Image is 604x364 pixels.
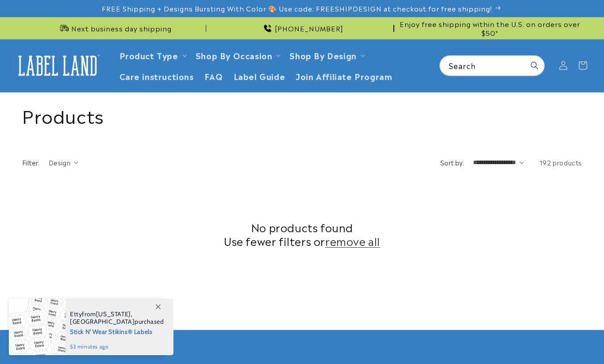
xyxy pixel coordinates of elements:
a: Label Guide [228,65,291,86]
div: Announcement [210,17,394,39]
button: Search [525,56,544,75]
a: remove all [325,234,380,248]
a: Shop By Design [289,49,356,61]
span: from , purchased [70,310,164,326]
a: Join Affiliate Program [290,65,397,86]
div: Announcement [22,17,206,39]
a: Label Land [10,49,105,83]
h1: Products [22,103,582,126]
h2: No products found Use fewer filters or [22,220,582,248]
span: Next business day shipping [71,24,172,33]
span: Design [49,158,70,167]
a: Care instructions [114,65,199,86]
span: [US_STATE] [96,310,131,318]
span: Enjoy free shipping within the U.S. on orders over $50* [398,19,582,37]
span: Label Guide [234,71,285,81]
img: Label Land [13,52,102,79]
summary: Shop By Design [284,45,368,65]
span: 192 products [539,158,582,167]
span: [PHONE_NUMBER] [275,24,343,33]
h2: Filter: [22,158,40,167]
span: Etty [70,310,82,318]
div: Announcement [398,17,582,39]
summary: Product Type [114,45,190,65]
span: FAQ [204,71,223,81]
summary: Design (0 selected) [49,158,78,167]
label: Sort by: [440,158,464,167]
span: FREE Shipping + Designs Bursting With Color 🎨 Use code: FREESHIPDESIGN at checkout for free shipp... [102,4,492,13]
span: [GEOGRAPHIC_DATA] [70,318,135,326]
span: Join Affiliate Program [296,71,392,81]
span: Care instructions [119,71,194,81]
summary: Shop By Occasion [190,45,285,65]
span: Shop By Occasion [196,50,273,60]
a: FAQ [199,65,228,86]
a: Product Type [119,49,178,61]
